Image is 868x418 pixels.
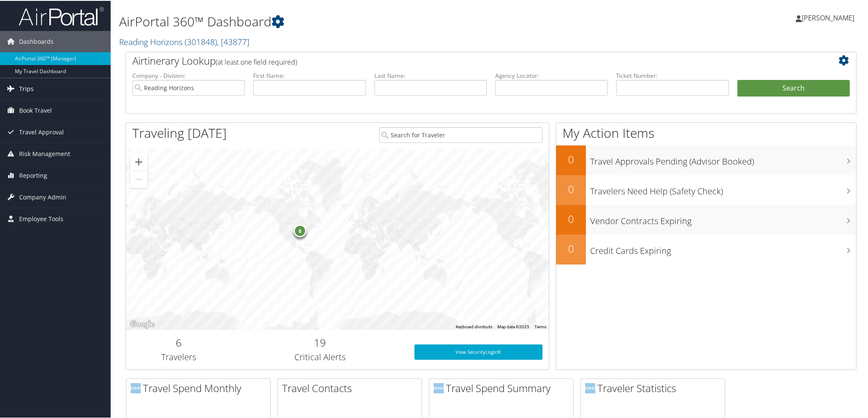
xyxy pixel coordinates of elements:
span: Dashboards [19,30,54,51]
h2: Travel Spend Summary [434,380,573,395]
h3: Critical Alerts [238,350,401,362]
h1: AirPortal 360™ Dashboard [119,12,615,30]
h3: Travelers [132,350,225,362]
a: Terms (opens in new tab) [534,324,546,328]
a: [PERSON_NAME] [796,4,863,30]
h2: 0 [556,241,586,255]
img: domo-logo.png [131,382,141,392]
span: Company Admin [19,186,66,207]
img: Google [128,318,156,329]
h2: 6 [132,335,225,349]
h3: Travelers Need Help (Safety Check) [590,180,856,196]
a: 0Vendor Contracts Expiring [556,204,856,234]
span: Travel Approval [19,121,64,142]
img: domo-logo.png [434,382,444,392]
span: Risk Management [19,142,70,164]
h1: My Action Items [556,123,856,141]
h2: Travel Spend Monthly [131,380,270,395]
h3: Travel Approvals Pending (Advisor Booked) [590,151,856,167]
span: Employee Tools [19,208,63,229]
img: airportal-logo.png [19,6,104,26]
span: Reporting [19,164,47,185]
div: 6 [294,223,306,236]
h2: Airtinerary Lookup [132,53,789,67]
label: Agency Locator: [495,71,608,79]
span: (at least one field required) [216,57,297,66]
label: Last Name: [374,71,487,79]
label: Company - Division: [132,71,245,79]
h2: 0 [556,151,586,166]
span: Map data ©2025 [497,324,529,328]
h3: Vendor Contracts Expiring [590,210,856,226]
label: First Name: [253,71,365,79]
h2: Traveler Statistics [585,380,725,395]
button: Keyboard shortcuts [456,323,492,329]
label: Ticket Number: [616,71,728,79]
button: Zoom out [130,170,147,187]
h2: 0 [556,181,586,196]
a: Open this area in Google Maps (opens a new window) [128,318,156,329]
span: , [ 43877 ] [217,35,249,47]
span: [PERSON_NAME] [802,12,854,22]
a: 0Travelers Need Help (Safety Check) [556,174,856,204]
button: Search [737,79,850,96]
h3: Credit Cards Expiring [590,240,856,256]
a: 0Credit Cards Expiring [556,234,856,264]
h2: 19 [238,335,401,349]
h2: Travel Contacts [282,380,422,395]
h1: Traveling [DATE] [132,123,227,141]
a: View SecurityLogic® [414,344,542,359]
input: Search for Traveler [379,126,542,142]
button: Zoom in [130,153,147,170]
a: Reading Horizons [119,35,249,47]
img: domo-logo.png [585,382,595,392]
span: ( 301848 ) [185,35,217,47]
span: Trips [19,77,34,99]
span: Book Travel [19,99,52,120]
h2: 0 [556,211,586,225]
a: 0Travel Approvals Pending (Advisor Booked) [556,145,856,174]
